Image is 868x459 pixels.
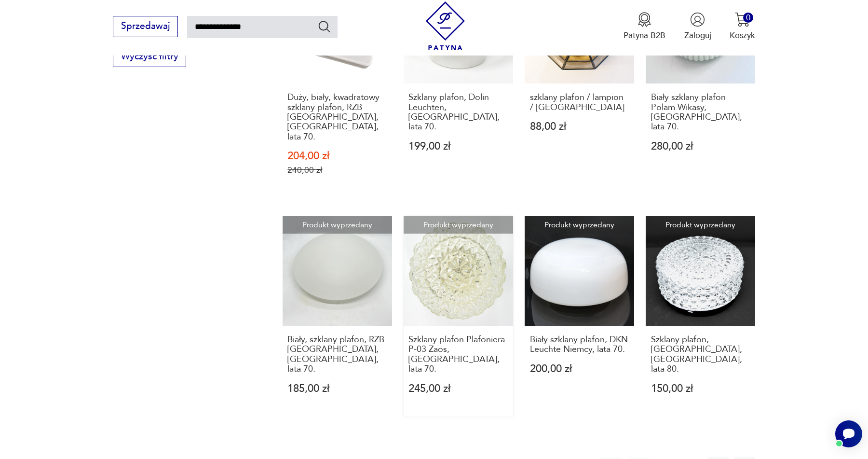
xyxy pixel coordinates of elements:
[651,141,750,152] p: 280,00 zł
[651,93,750,132] h3: Biały szklany plafon Polam Wikasy, [GEOGRAPHIC_DATA], lata 70.
[408,93,508,132] h3: Szklany plafon, Dolin Leuchten, [GEOGRAPHIC_DATA], lata 70.
[690,12,705,27] img: Ikonka użytkownika
[735,12,750,27] img: Ikona koszyka
[530,93,629,112] h3: szklany plafon / lampion / [GEOGRAPHIC_DATA]
[317,19,331,33] button: Szukaj
[525,216,634,417] a: Produkt wyprzedanyBiały szklany plafon, DKN Leuchte Niemcy, lata 70.Biały szklany plafon, DKN Leu...
[408,384,508,394] p: 245,00 zł
[287,93,387,142] h3: Duży, biały, kwadratowy szklany plafon, RZB [GEOGRAPHIC_DATA], [GEOGRAPHIC_DATA], lata 70.
[404,216,513,417] a: Produkt wyprzedanySzklany plafon Plafoniera P-03 Zaos, Polska, lata 70.Szklany plafon Plafoniera ...
[530,335,629,355] h3: Biały szklany plafon, DKN Leuchte Niemcy, lata 70.
[835,420,862,447] iframe: Smartsupp widget button
[287,165,387,175] p: 240,00 zł
[730,12,755,41] button: 0Koszyk
[624,12,665,41] button: Patyna B2B
[730,30,755,41] p: Koszyk
[421,1,470,50] img: Patyna - sklep z meblami i dekoracjami vintage
[530,364,629,374] p: 200,00 zł
[684,30,711,41] p: Zaloguj
[743,13,753,23] div: 0
[651,335,750,375] h3: Szklany plafon, [GEOGRAPHIC_DATA], [GEOGRAPHIC_DATA], lata 80.
[530,122,629,132] p: 88,00 zł
[646,216,755,417] a: Produkt wyprzedanySzklany plafon, Dolin, Niemcy, lata 80.Szklany plafon, [GEOGRAPHIC_DATA], [GEOG...
[113,23,178,31] a: Sprzedawaj
[113,46,186,67] button: Wyczyść filtry
[624,12,665,41] a: Ikona medaluPatyna B2B
[287,151,387,161] p: 204,00 zł
[113,16,178,37] button: Sprzedawaj
[287,384,387,394] p: 185,00 zł
[624,30,665,41] p: Patyna B2B
[651,384,750,394] p: 150,00 zł
[637,12,652,27] img: Ikona medalu
[684,12,711,41] button: Zaloguj
[408,335,508,375] h3: Szklany plafon Plafoniera P-03 Zaos, [GEOGRAPHIC_DATA], lata 70.
[283,216,392,417] a: Produkt wyprzedanyBiały, szklany plafon, RZB Bamberg, Niemcy, lata 70.Biały, szklany plafon, RZB ...
[408,141,508,152] p: 199,00 zł
[287,335,387,375] h3: Biały, szklany plafon, RZB [GEOGRAPHIC_DATA], [GEOGRAPHIC_DATA], lata 70.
